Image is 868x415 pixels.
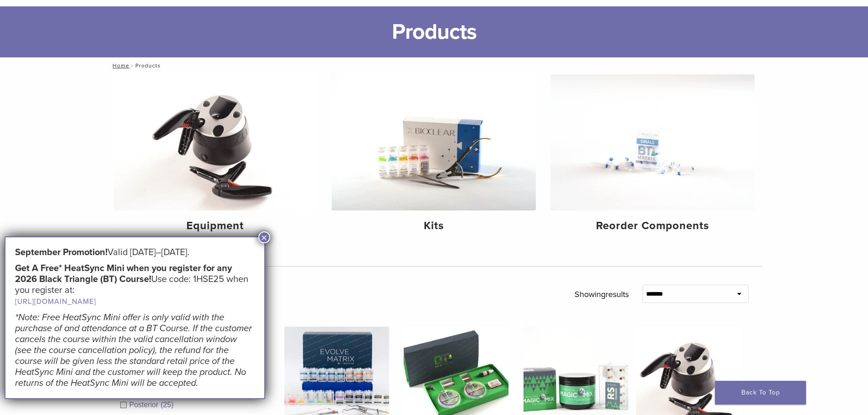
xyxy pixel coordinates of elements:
h5: Use code: 1HSE25 when you register at: [15,263,255,307]
a: Home [110,62,129,69]
h5: Valid [DATE]–[DATE]. [15,247,255,258]
strong: September Promotion! [15,247,108,258]
p: Showing results [575,285,629,304]
a: Kits [332,74,536,240]
span: Posterior [129,401,161,409]
a: Reorder Components [550,74,755,240]
a: [URL][DOMAIN_NAME] [15,297,96,306]
span: / [129,63,135,68]
img: Equipment [113,74,318,210]
button: Close [258,231,270,243]
span: (25) [161,401,174,409]
strong: Get A Free* HeatSync Mini when you register for any 2026 Black Triangle (BT) Course! [15,263,232,285]
img: Reorder Components [550,74,755,210]
a: Equipment [113,74,318,240]
em: *Note: Free HeatSync Mini offer is only valid with the purchase of and attendance at a BT Course.... [15,312,252,389]
nav: Products [106,57,762,74]
h4: Equipment [121,218,310,234]
a: Back To Top [715,381,806,405]
img: Kits [332,74,536,210]
h4: Kits [339,218,529,234]
h4: Reorder Components [558,218,747,234]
